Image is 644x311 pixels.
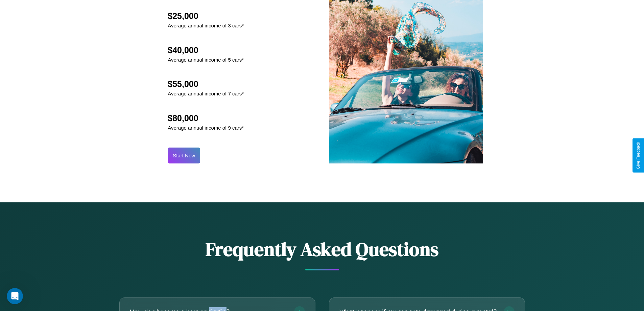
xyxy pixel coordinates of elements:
[168,148,200,163] button: Start Now
[168,45,244,55] h2: $40,000
[168,11,244,21] h2: $25,000
[636,142,641,169] div: Give Feedback
[119,236,525,262] h2: Frequently Asked Questions
[168,55,244,64] p: Average annual income of 5 cars*
[168,21,244,30] p: Average annual income of 3 cars*
[168,79,244,89] h2: $55,000
[168,113,244,123] h2: $80,000
[168,123,244,132] p: Average annual income of 9 cars*
[168,89,244,98] p: Average annual income of 7 cars*
[7,288,23,304] iframe: Intercom live chat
